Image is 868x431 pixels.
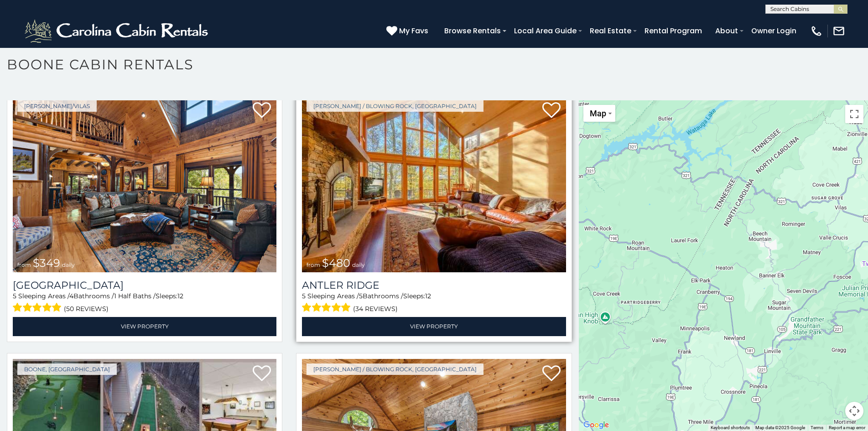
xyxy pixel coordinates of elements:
img: Diamond Creek Lodge [13,96,276,272]
a: Add to favorites [542,364,561,384]
img: Google [581,419,611,431]
span: 5 [302,292,306,300]
a: Diamond Creek Lodge from $349 daily [13,96,276,272]
a: [GEOGRAPHIC_DATA] [13,279,276,291]
div: Sleeping Areas / Bathrooms / Sleeps: [302,291,566,315]
button: Map camera controls [845,402,863,420]
a: Real Estate [585,23,636,39]
span: 12 [177,292,183,300]
span: $349 [33,256,60,270]
img: White-1-2.png [23,17,212,45]
a: View Property [13,317,276,336]
span: 4 [69,292,73,300]
a: Add to favorites [253,364,271,384]
span: 5 [13,292,16,300]
button: Keyboard shortcuts [711,425,750,431]
span: My Favs [399,25,428,36]
span: 5 [359,292,363,300]
span: from [307,261,320,268]
a: Antler Ridge [302,279,566,291]
h3: Diamond Creek Lodge [13,279,276,291]
a: Report a map error [829,425,865,430]
a: Add to favorites [542,101,561,120]
button: Change map style [583,105,615,122]
span: daily [352,261,365,268]
span: 12 [425,292,431,300]
span: daily [62,261,75,268]
img: mail-regular-white.png [832,25,845,37]
a: Open this area in Google Maps (opens a new window) [581,419,611,431]
a: [PERSON_NAME] / Blowing Rock, [GEOGRAPHIC_DATA] [307,363,483,375]
span: from [17,261,31,268]
a: Local Area Guide [509,23,581,39]
a: Owner Login [747,23,801,39]
a: Boone, [GEOGRAPHIC_DATA] [17,363,117,375]
img: Antler Ridge [302,96,566,272]
a: [PERSON_NAME] / Blowing Rock, [GEOGRAPHIC_DATA] [307,100,483,112]
div: Sleeping Areas / Bathrooms / Sleeps: [13,291,276,315]
a: My Favs [386,25,431,37]
button: Toggle fullscreen view [845,105,863,123]
a: Rental Program [640,23,707,39]
a: Browse Rentals [440,23,505,39]
img: phone-regular-white.png [810,25,823,37]
a: [PERSON_NAME]/Vilas [17,100,97,112]
span: (50 reviews) [64,303,109,315]
a: Terms [811,425,823,430]
span: 1 Half Baths / [114,292,156,300]
a: View Property [302,317,566,336]
a: Antler Ridge from $480 daily [302,96,566,272]
a: About [711,23,743,39]
a: Add to favorites [253,101,271,120]
span: Map [590,109,606,118]
span: Map data ©2025 Google [755,425,805,430]
span: $480 [322,256,350,270]
span: (34 reviews) [353,303,398,315]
